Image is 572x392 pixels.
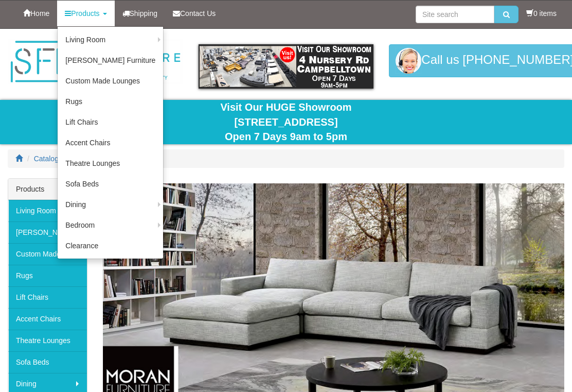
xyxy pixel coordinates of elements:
a: Accent Chairs [58,132,163,153]
a: Living Room [8,200,87,221]
a: [PERSON_NAME] Furniture [58,50,163,71]
a: Theatre Lounges [58,153,163,174]
a: Sofa Beds [8,351,87,373]
li: 0 items [526,8,557,19]
img: showroom.gif [199,44,374,89]
div: Visit Our HUGE Showroom [STREET_ADDRESS] Open 7 Days 9am to 5pm [8,100,564,144]
span: Contact Us [180,9,216,18]
a: Bedroom [58,215,163,235]
a: Home [15,1,57,26]
span: Shipping [130,9,158,18]
a: Catalog [34,155,59,163]
a: Custom Made Lounges [8,243,87,265]
a: Sofa Beds [58,174,163,194]
a: Custom Made Lounges [58,71,163,91]
a: Accent Chairs [8,308,87,330]
input: Site search [416,6,494,23]
div: Products [8,179,87,200]
span: Home [30,9,49,18]
img: Sydney Furniture Factory [8,39,183,84]
a: Theatre Lounges [8,330,87,351]
a: Living Room [58,29,163,50]
a: Contact Us [165,1,223,26]
span: Products [71,9,99,18]
a: Rugs [8,265,87,286]
a: Rugs [58,91,163,112]
a: Dining [58,194,163,215]
a: [PERSON_NAME] Furniture [8,221,87,243]
a: Clearance [58,235,163,256]
a: Shipping [115,1,166,26]
a: Lift Chairs [8,286,87,308]
a: Products [57,1,114,26]
a: Lift Chairs [58,112,163,132]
